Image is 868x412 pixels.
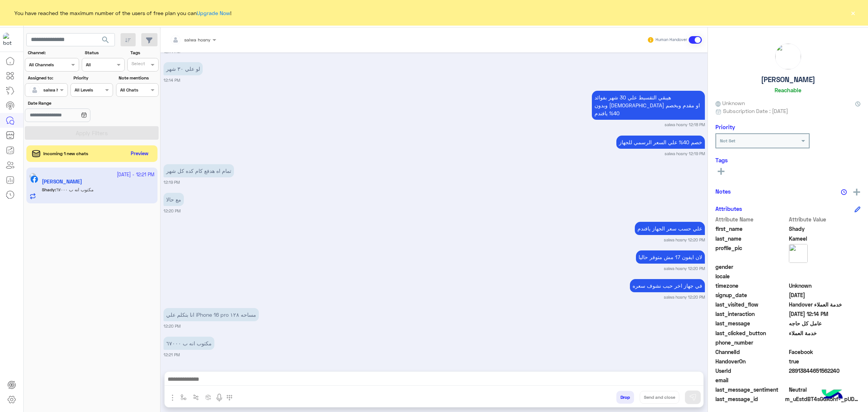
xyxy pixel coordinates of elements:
[789,291,861,299] span: 2025-10-05T09:01:00.628Z
[180,394,186,400] img: select flow
[789,225,861,233] span: Shady
[715,367,787,375] span: UserId
[789,263,861,271] span: null
[193,394,199,400] img: Trigger scenario
[841,189,847,195] img: notes
[849,9,857,17] button: ×
[789,235,861,243] span: Kameel
[665,122,705,128] small: salwa hosny 12:18 PM
[28,100,112,107] label: Date Range
[164,77,180,83] small: 12:14 PM
[789,357,861,365] span: true
[665,151,705,157] small: salwa hosny 12:19 PM
[715,301,787,308] span: last_visited_flow
[630,279,705,292] p: 5/10/2025, 12:20 PM
[715,157,860,163] h6: Tags
[616,136,705,149] p: 5/10/2025, 12:19 PM
[164,164,234,177] p: 5/10/2025, 12:19 PM
[226,395,232,401] img: make a call
[164,62,203,75] p: 5/10/2025, 12:14 PM
[715,339,787,346] span: phone_number
[640,391,679,404] button: Send and close
[164,323,180,329] small: 12:20 PM
[715,124,735,130] h6: Priority
[789,215,861,223] span: Attribute Value
[775,44,801,69] img: picture
[636,250,705,264] p: 5/10/2025, 12:20 PM
[85,49,124,56] label: Status
[29,85,40,95] img: defaultAdmin.png
[28,49,78,56] label: Channel:
[177,391,190,403] button: select flow
[96,33,115,49] button: search
[25,126,159,140] button: Apply Filters
[715,99,745,107] span: Unknown
[715,225,787,233] span: first_name
[164,308,259,321] p: 5/10/2025, 12:20 PM
[616,391,634,404] button: Drop
[130,49,158,56] label: Tags
[28,75,67,81] label: Assigned to:
[715,188,731,195] h6: Notes
[715,235,787,243] span: last_name
[164,179,180,185] small: 12:19 PM
[789,301,861,308] span: Handover خدمة العملاء
[715,329,787,337] span: last_clicked_button
[785,395,860,403] span: m_uEstdBT4sGGA5hf-_pUD7KjhsLiJZyBC0XF1vHyERZsMMewSj4_4_Se1VjBx75xD9GpXt6i_L900bXnzkFrI5w
[101,35,110,44] span: search
[789,329,861,337] span: خدمة العملاء
[789,319,861,327] span: عامل كل حاجه
[715,205,742,212] h6: Attributes
[164,193,184,206] p: 5/10/2025, 12:20 PM
[789,367,861,375] span: 28913844651562240
[664,294,705,300] small: salwa hosny 12:20 PM
[715,244,787,261] span: profile_pic
[789,376,861,384] span: null
[635,222,705,235] p: 5/10/2025, 12:20 PM
[715,348,787,356] span: ChannelId
[715,357,787,365] span: HandoverOn
[715,282,787,290] span: timezone
[205,394,211,400] img: create order
[689,394,697,401] img: send message
[789,339,861,346] span: null
[761,75,815,84] h5: [PERSON_NAME]
[43,150,88,157] span: Incoming 1 new chats
[715,319,787,327] span: last_message
[715,291,787,299] span: signup_date
[130,60,145,69] div: Select
[723,107,788,115] span: Subscription Date : [DATE]
[73,75,112,81] label: Priority
[592,91,705,120] p: 5/10/2025, 12:18 PM
[197,10,230,16] a: Upgrade Now
[164,352,180,358] small: 12:21 PM
[664,237,705,243] small: salwa hosny 12:20 PM
[202,391,215,403] button: create order
[14,9,231,17] span: You have reached the maximum number of the users of free plan you can !
[3,33,17,46] img: 1403182699927242
[715,215,787,223] span: Attribute Name
[715,395,784,403] span: last_message_id
[789,386,861,394] span: 0
[164,337,214,350] p: 5/10/2025, 12:21 PM
[664,266,705,272] small: salwa hosny 12:20 PM
[789,244,808,263] img: picture
[775,87,801,93] h6: Reachable
[789,310,861,318] span: 2025-10-05T09:14:52.7485286Z
[715,376,787,384] span: email
[190,391,202,403] button: Trigger scenario
[715,272,787,280] span: locale
[119,75,157,81] label: Note mentions
[215,393,224,402] img: send voice note
[715,386,787,394] span: last_message_sentiment
[715,263,787,271] span: gender
[656,37,687,43] small: Human Handover
[720,138,735,143] b: Not Set
[789,272,861,280] span: null
[789,348,861,356] span: 0
[853,189,860,195] img: add
[164,208,180,214] small: 12:20 PM
[184,37,211,43] span: salwa hosny
[819,382,845,408] img: hulul-logo.png
[168,393,177,402] img: send attachment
